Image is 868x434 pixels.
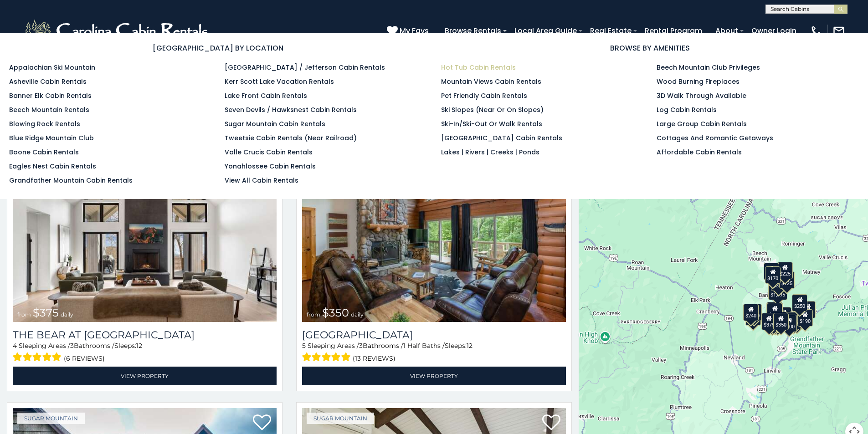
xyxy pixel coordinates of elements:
a: Wood Burning Fireplaces [657,77,740,86]
a: Hot Tub Cabin Rentals [441,63,516,72]
a: Sugar Mountain Cabin Rentals [225,119,325,128]
div: $240 [764,263,779,280]
a: The Bear At [GEOGRAPHIC_DATA] [13,329,277,341]
a: Rental Program [640,23,707,39]
a: Kerr Scott Lake Vacation Rentals [225,77,334,86]
h3: The Bear At Sugar Mountain [13,329,277,341]
a: 3D Walk Through Available [657,91,746,100]
img: mail-regular-white.png [832,25,845,37]
a: Grandfather Mountain Cabin Rentals [9,176,133,185]
div: $170 [765,266,781,283]
a: Seven Devils / Hawksnest Cabin Rentals [225,105,357,114]
span: daily [61,311,73,318]
div: $240 [744,303,759,321]
a: Appalachian Ski Mountain [9,63,95,72]
div: $355 [745,308,761,325]
span: 3 [70,342,74,350]
a: The Bear At Sugar Mountain from $375 daily [13,145,277,322]
div: $1,095 [769,283,788,300]
img: White-1-2.png [23,17,212,45]
a: Blue Ridge Mountain Club [9,133,94,143]
a: Add to favorites [253,414,271,433]
a: Boone Cabin Rentals [9,148,79,157]
a: Owner Login [747,23,801,39]
div: $250 [792,294,808,311]
a: Ski Slopes (Near or On Slopes) [441,105,544,114]
h3: [GEOGRAPHIC_DATA] BY LOCATION [9,42,427,54]
div: $300 [767,302,783,320]
a: Valle Crucis Cabin Rentals [225,148,313,157]
img: Grouse Moor Lodge [302,145,566,322]
a: [GEOGRAPHIC_DATA] / Jefferson Cabin Rentals [225,63,385,72]
div: Sleeping Areas / Bathrooms / Sleeps: [302,341,566,364]
a: View All Cabin Rentals [225,176,298,185]
a: About [711,23,743,39]
a: Grouse Moor Lodge from $350 daily [302,145,566,322]
a: Real Estate [586,23,636,39]
span: $350 [322,306,349,319]
span: My Favs [400,25,429,36]
a: Lake Front Cabin Rentals [225,91,307,100]
a: View Property [302,367,566,385]
div: $190 [797,309,813,326]
span: $375 [33,306,59,319]
span: (13 reviews) [353,352,395,364]
a: Log Cabin Rentals [657,105,717,114]
span: from [307,311,320,318]
span: 4 [13,342,17,350]
div: $350 [771,273,787,291]
a: [GEOGRAPHIC_DATA] [302,329,566,341]
a: Tweetsie Cabin Rentals (Near Railroad) [225,133,357,143]
div: $350 [773,313,789,330]
div: $125 [780,271,795,289]
a: Pet Friendly Cabin Rentals [441,91,527,100]
div: $190 [767,302,782,319]
div: $195 [786,312,802,329]
div: $225 [777,262,793,279]
a: Lakes | Rivers | Creeks | Ponds [441,148,539,157]
a: Asheville Cabin Rentals [9,77,87,86]
span: 12 [467,342,473,350]
div: Sleeping Areas / Bathrooms / Sleeps: [13,341,277,364]
a: Large Group Cabin Rentals [657,119,747,128]
a: Add to favorites [542,414,560,433]
img: phone-regular-white.png [810,25,823,37]
a: View Property [13,367,277,385]
a: Mountain Views Cabin Rentals [441,77,541,86]
span: 3 [359,342,363,350]
a: Ski-in/Ski-Out or Walk Rentals [441,119,542,128]
a: Sugar Mountain [17,413,85,424]
a: Yonahlossee Cabin Rentals [225,162,316,171]
div: $200 [776,307,792,324]
span: from [17,311,31,318]
a: Blowing Rock Rentals [9,119,80,128]
a: Beech Mountain Rentals [9,105,89,114]
div: $155 [765,313,780,330]
a: Sugar Mountain [307,413,374,424]
a: Browse Rentals [440,23,506,39]
a: Beech Mountain Club Privileges [657,63,760,72]
div: $500 [782,315,797,332]
a: Cottages and Romantic Getaways [657,133,773,143]
h3: Grouse Moor Lodge [302,329,566,341]
h3: BROWSE BY AMENITIES [441,42,859,54]
span: 12 [136,342,142,350]
div: $350 [770,313,786,331]
div: $155 [801,301,816,318]
span: 5 [302,342,306,350]
span: (6 reviews) [64,352,105,364]
img: The Bear At Sugar Mountain [13,145,277,322]
a: Banner Elk Cabin Rentals [9,91,92,100]
a: Local Area Guide [510,23,581,39]
a: Affordable Cabin Rentals [657,148,742,157]
a: Eagles Nest Cabin Rentals [9,162,96,171]
a: [GEOGRAPHIC_DATA] Cabin Rentals [441,133,562,143]
span: 1 Half Baths / [403,342,445,350]
div: $375 [761,312,777,330]
a: My Favs [387,25,431,37]
span: daily [351,311,364,318]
